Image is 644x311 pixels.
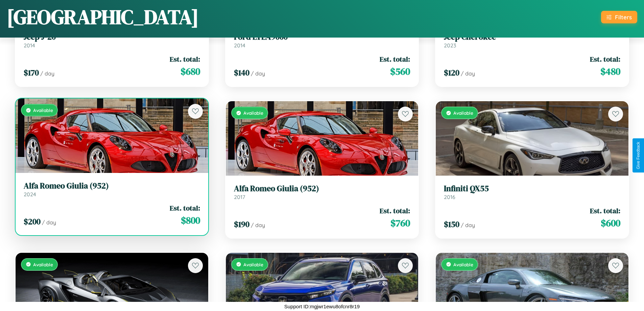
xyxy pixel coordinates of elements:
[284,302,360,311] p: Support ID: mgjwr1ewu8ofcnr8r19
[33,107,53,113] span: Available
[24,216,41,227] span: $ 200
[33,262,53,267] span: Available
[461,70,475,77] span: / day
[234,194,245,200] span: 2017
[390,65,410,78] span: $ 560
[444,194,455,200] span: 2016
[24,42,35,49] span: 2014
[380,206,410,216] span: Est. total:
[234,219,249,230] span: $ 190
[170,54,200,64] span: Est. total:
[243,262,263,267] span: Available
[181,65,200,78] span: $ 680
[40,70,54,77] span: / day
[251,222,265,228] span: / day
[601,216,620,230] span: $ 600
[243,110,263,116] span: Available
[234,184,410,200] a: Alfa Romeo Giulia (952)2017
[590,54,620,64] span: Est. total:
[234,32,410,49] a: Ford LTLA90002014
[234,67,249,78] span: $ 140
[390,216,410,230] span: $ 760
[461,222,475,228] span: / day
[24,181,200,191] h3: Alfa Romeo Giulia (952)
[444,219,459,230] span: $ 150
[24,67,39,78] span: $ 170
[181,214,200,227] span: $ 800
[170,203,200,213] span: Est. total:
[590,206,620,216] span: Est. total:
[601,11,637,23] button: Filters
[7,3,199,31] h1: [GEOGRAPHIC_DATA]
[444,32,620,49] a: Jeep Cherokee2023
[24,32,200,49] a: Jeep J-202014
[444,184,620,200] a: Infiniti QX552016
[600,65,620,78] span: $ 480
[24,191,36,198] span: 2024
[234,184,410,194] h3: Alfa Romeo Giulia (952)
[380,54,410,64] span: Est. total:
[42,219,56,226] span: / day
[444,184,620,194] h3: Infiniti QX55
[251,70,265,77] span: / day
[444,42,456,49] span: 2023
[24,181,200,198] a: Alfa Romeo Giulia (952)2024
[453,262,473,267] span: Available
[444,67,459,78] span: $ 120
[615,14,632,21] div: Filters
[234,42,245,49] span: 2014
[636,142,641,169] div: Give Feedback
[453,110,473,116] span: Available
